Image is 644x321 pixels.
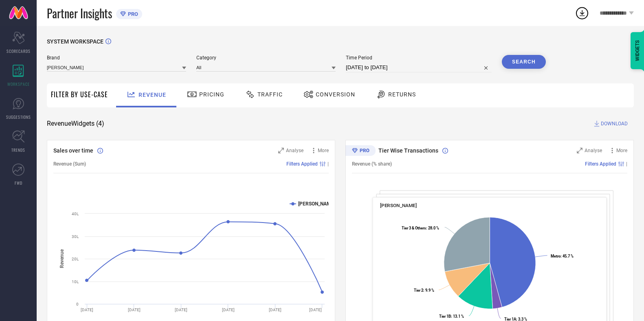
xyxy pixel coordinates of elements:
span: TRENDS [11,147,25,153]
tspan: Tier 2 [414,288,423,293]
span: More [616,148,627,153]
svg: Zoom [577,148,582,153]
span: [PERSON_NAME] [380,203,417,208]
text: : 28.0 % [402,226,439,230]
span: Traffic [257,91,283,98]
span: Filters Applied [585,161,616,167]
span: Partner Insights [47,5,112,22]
span: SUGGESTIONS [6,114,31,120]
button: Search [502,55,546,69]
span: | [626,161,627,167]
span: Revenue Widgets ( 4 ) [47,120,104,128]
span: Pricing [199,91,224,98]
tspan: Tier 1B [439,314,451,319]
tspan: Metro [551,254,560,258]
text: [DATE] [81,308,93,312]
span: More [318,148,329,153]
span: WORKSPACE [7,81,30,87]
span: SYSTEM WORKSPACE [47,38,103,45]
span: Tier Wise Transactions [378,147,438,154]
tspan: Revenue [59,249,65,268]
svg: Zoom [278,148,284,153]
text: : 13.1 % [439,314,464,319]
text: [DATE] [222,308,235,312]
span: Analyse [585,148,602,153]
text: : 45.7 % [551,254,574,258]
text: [DATE] [128,308,141,312]
text: 0 [76,302,79,306]
text: 40L [72,212,79,216]
span: | [327,161,329,167]
text: : 9.9 % [414,288,434,293]
span: Analyse [286,148,303,153]
div: Open download list [575,6,589,20]
text: [DATE] [309,308,322,312]
text: 30L [72,234,79,239]
span: Returns [388,91,416,98]
span: Revenue (Sum) [53,161,86,167]
tspan: Tier 3 & Others [402,226,426,230]
span: DOWNLOAD [601,120,628,128]
span: FWD [15,180,22,186]
span: Revenue [138,92,166,98]
div: Premium [345,145,376,157]
text: 20L [72,257,79,261]
span: Category [196,55,336,61]
span: PRO [126,11,138,17]
span: Conversion [316,91,355,98]
text: [DATE] [175,308,187,312]
span: SCORECARDS [7,48,31,54]
span: Time Period [346,55,492,61]
span: Filters Applied [286,161,318,167]
span: Brand [47,55,186,61]
input: Select time period [346,63,492,72]
text: 10L [72,280,79,284]
span: Filter By Use-Case [51,90,108,99]
text: [PERSON_NAME] [298,201,335,207]
text: [DATE] [269,308,281,312]
span: Sales over time [53,147,93,154]
span: Revenue (% share) [352,161,392,167]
